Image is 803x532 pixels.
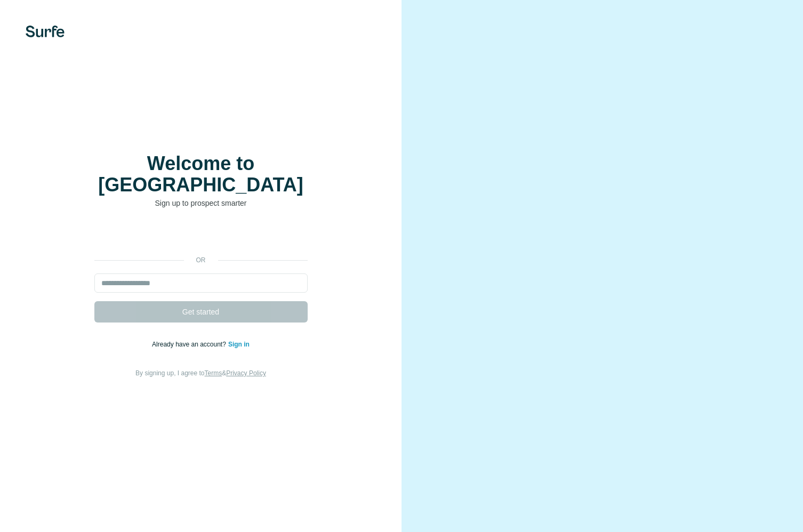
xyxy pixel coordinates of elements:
[152,341,228,348] span: Already have an account?
[228,341,250,348] a: Sign in
[584,11,792,120] iframe: Dialogfeld „Über Google anmelden“
[26,26,65,37] img: Surfe's logo
[94,153,308,196] h1: Welcome to [GEOGRAPHIC_DATA]
[226,369,266,377] a: Privacy Policy
[135,369,266,377] span: By signing up, I agree to &
[94,198,308,208] p: Sign up to prospect smarter
[184,255,218,265] p: or
[205,369,222,377] a: Terms
[89,224,313,248] iframe: Schaltfläche „Über Google anmelden“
